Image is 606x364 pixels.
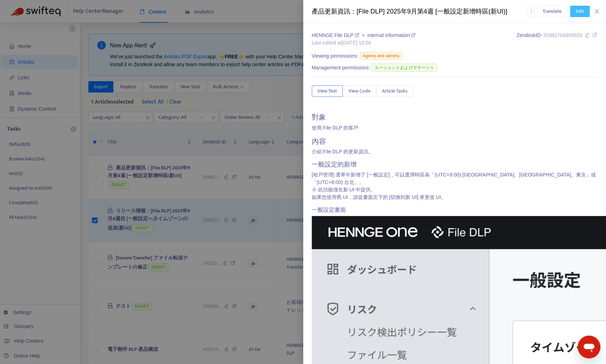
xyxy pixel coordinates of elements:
button: View Code [343,85,376,97]
p: [租戶管理] 選單中新增了 [一般設定]，可以選擇時區為「(UTC+9:00) [GEOGRAPHIC_DATA]、[GEOGRAPHIC_DATA]、東京」或「(UTC+8:00) 台北」。 ... [312,171,598,201]
h2: 內容 [312,137,598,146]
span: Management permissions: [312,64,370,72]
a: internal information [367,32,415,38]
h3: 一般設定的新增 [312,161,598,169]
p: 使用 File DLP 的客戶 [312,124,598,132]
span: エージェントおよびマネージャ [371,64,437,72]
span: close [594,9,600,14]
div: > [312,32,416,39]
span: 50992704859929 [543,32,582,38]
div: Last edited at [DATE] 10:50 [312,39,416,47]
span: View Text [317,87,337,95]
button: more [527,6,534,17]
h2: 對象 [312,113,598,121]
button: Close [592,8,602,15]
a: HENNGE File DLP [312,32,361,38]
span: more [528,9,533,14]
p: 介紹 File DLP 的更新資訊。 [312,148,598,155]
span: View Code [348,87,371,95]
button: Article Tasks [376,85,413,97]
div: 產品更新資訊：[File DLP] 2025年9月第4週 [一般設定新增時區(新UI)] [312,7,527,16]
h4: 一般設定畫面 [312,206,598,213]
div: Zendesk ID: [517,32,597,47]
iframe: メッセージングウィンドウを開くボタン [577,336,600,358]
span: Edit [576,7,584,15]
span: Translate [543,7,561,15]
button: View Text [312,85,343,97]
span: Agents and admins [360,52,402,60]
button: Edit [570,6,590,17]
button: Translate [537,6,567,17]
span: Article Tasks [382,87,408,95]
span: Viewing permissions: [312,52,358,60]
